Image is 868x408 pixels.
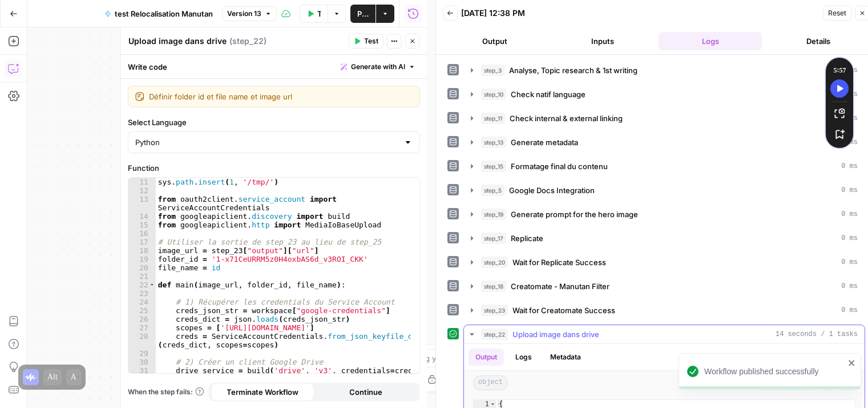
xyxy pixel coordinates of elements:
button: 0 ms [464,181,865,199]
button: Version 13 [222,6,277,21]
span: 0 ms [841,185,858,195]
span: Check natif language [511,89,586,100]
span: ( step_22 ) [229,35,267,47]
span: Reset [828,8,846,18]
div: 25 [128,306,156,315]
span: step_23 [481,305,508,316]
span: 0 ms [841,281,858,291]
span: step_17 [481,233,506,244]
button: Publish [350,5,376,23]
span: Formatage final du contenu [511,161,608,172]
div: 17 [128,238,156,246]
button: 0 ms [464,109,865,127]
button: Metadata [543,349,588,366]
span: Test [364,36,378,46]
div: 15 [128,221,156,229]
button: 0 ms [464,157,865,175]
div: Workflow published successfully [704,366,845,377]
input: Python [135,137,399,148]
div: 21 [128,272,156,281]
span: Check internal & external linking [510,113,623,124]
span: Publish [357,8,369,19]
button: Generate with AI [336,59,420,74]
div: 16 [128,229,156,238]
span: Terminate Workflow [227,386,298,398]
span: 0 ms [841,209,858,219]
button: Test [349,34,383,49]
div: 13 [128,195,156,212]
span: step_11 [481,113,505,124]
span: Version 13 [227,9,261,19]
div: 31 [128,366,156,375]
button: 14 seconds / 1 tasks [464,325,865,343]
button: 0 ms [464,133,865,151]
div: 22 [128,281,156,289]
button: Inputs [551,32,654,50]
span: 0 ms [841,161,858,171]
span: Continue [349,386,382,398]
div: 12 [128,186,156,195]
span: step_3 [481,65,504,76]
button: Output [469,349,504,366]
button: close [848,358,856,367]
div: 20 [128,263,156,272]
button: 0 ms [464,61,865,79]
div: 23 [128,289,156,298]
span: step_18 [481,281,506,292]
div: 11 [128,178,156,186]
button: 0 ms [464,205,865,223]
label: Select Language [128,117,420,128]
span: Toggle code folding, rows 1 through 5 [490,400,496,408]
span: Generate with AI [351,62,405,72]
div: 18 [128,246,156,255]
button: 0 ms [464,85,865,103]
button: Output [443,32,546,50]
span: 0 ms [841,305,858,315]
button: 0 ms [464,253,865,271]
textarea: Définir folder id et file name et image url [149,91,413,102]
textarea: Upload image dans drive [128,35,227,47]
span: Wait for Creatomate Success [512,305,615,316]
span: 0 ms [841,233,858,243]
button: test Relocalisation Manutan [98,5,220,23]
span: 14 seconds / 1 tasks [776,329,858,339]
button: 0 ms [464,277,865,295]
span: object [473,375,508,390]
button: Continue [314,383,418,401]
span: Wait for Replicate Success [512,257,606,268]
span: test Relocalisation Manutan [115,8,213,19]
button: Logs [508,349,539,366]
div: 26 [128,315,156,323]
span: step_5 [481,185,504,196]
span: Creatomate - Manutan Filter [511,281,609,292]
span: Toggle code folding, rows 22 through 81 [149,281,155,289]
span: Analyse, Topic research & 1st writing [509,65,637,76]
label: Function [128,162,420,174]
div: 28 [128,332,156,349]
div: 1 [474,400,496,408]
div: 27 [128,323,156,332]
div: 19 [128,255,156,263]
button: Logs [659,32,762,50]
span: step_15 [481,161,506,172]
div: 14 [128,212,156,221]
span: Test Workflow [317,8,321,19]
a: When the step fails: [128,387,204,397]
span: Generate metadata [511,137,578,148]
span: Google Docs Integration [509,185,595,196]
span: Replicate [511,233,543,244]
button: Reset [823,6,851,21]
button: Test Workflow [300,5,328,23]
div: 29 [128,349,156,358]
span: step_13 [481,137,506,148]
span: step_20 [481,257,508,268]
div: 24 [128,298,156,306]
span: step_19 [481,209,506,220]
span: Generate prompt for the hero image [511,209,638,220]
div: Write code [121,55,427,78]
div: 30 [128,358,156,366]
button: 0 ms [464,301,865,319]
button: 0 ms [464,229,865,247]
span: Upload image dans drive [512,329,599,340]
